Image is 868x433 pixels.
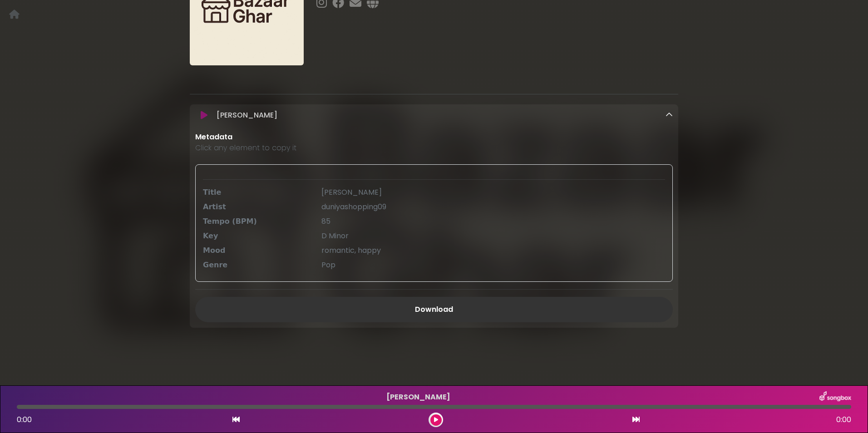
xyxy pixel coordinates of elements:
[197,231,316,241] div: Key
[197,202,316,212] div: Artist
[195,143,673,153] p: Click any element to copy it
[321,187,382,197] span: [PERSON_NAME]
[195,297,673,322] a: Download
[321,216,330,226] span: 85
[321,245,381,256] span: romantic, happy
[321,231,349,241] span: D Minor
[197,245,316,256] div: Mood
[217,110,666,121] p: [PERSON_NAME]
[321,260,335,270] span: Pop
[197,187,316,198] div: Title
[197,216,316,227] div: Tempo (BPM)
[197,260,316,271] div: Genre
[321,202,386,212] span: duniyashopping09
[195,132,673,143] p: Metadata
